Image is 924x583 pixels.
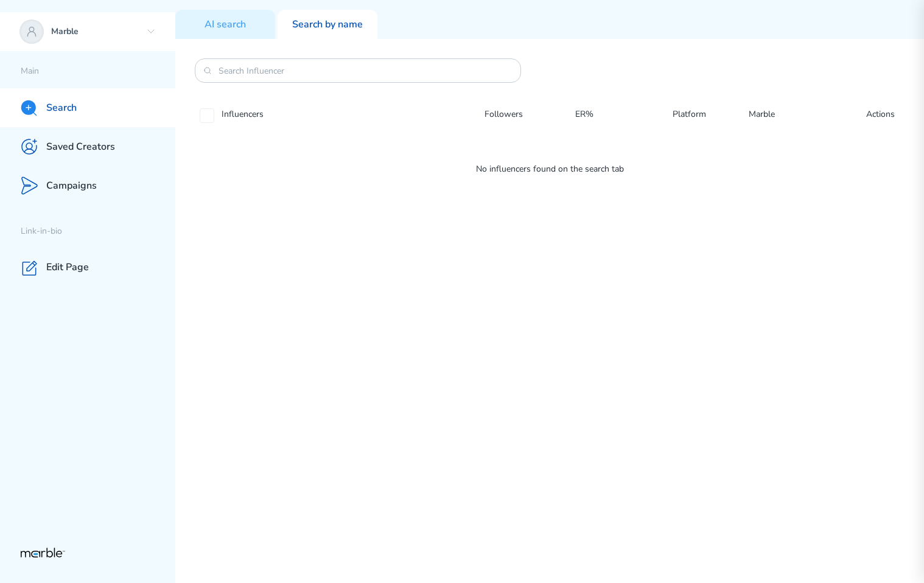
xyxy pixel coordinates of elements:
input: Search Influencer [219,65,497,77]
p: Influencers [222,107,264,122]
p: Followers [485,107,575,122]
p: Marble [749,107,825,122]
p: Saved Creators [46,141,115,153]
p: ER% [575,107,673,122]
p: Link-in-bio [21,226,175,237]
p: Edit Page [46,261,89,274]
p: No influencers found on the search tab [195,162,905,176]
p: AI search [205,18,246,31]
p: Marble [51,26,141,38]
p: Main [21,66,175,77]
p: Campaigns [46,180,97,192]
p: Platform [673,107,749,122]
p: Search by name [292,18,363,31]
p: Search [46,102,77,114]
p: Actions [866,107,895,122]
